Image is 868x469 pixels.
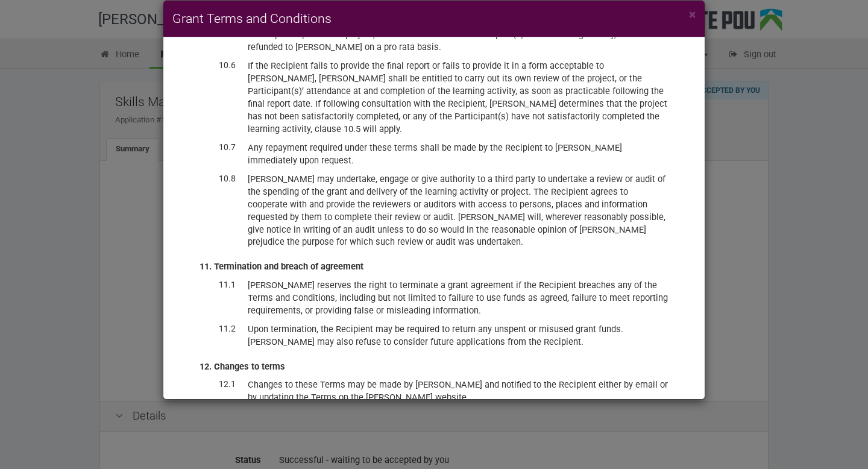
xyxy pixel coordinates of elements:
dd: Any repayment required under these terms shall be made by the Recipient to [PERSON_NAME] immediat... [248,142,668,167]
dt: 10.6 [200,60,236,72]
dd: Upon termination, the Recipient may be required to return any unspent or misused grant funds. [PE... [248,323,668,348]
span: × [689,7,696,22]
dd: [PERSON_NAME] reserves the right to terminate a grant agreement if the Recipient breaches any of ... [248,279,668,317]
dd: [PERSON_NAME] may undertake, engage or give authority to a third party to undertake a review or a... [248,173,668,249]
dt: 11.1 [200,279,236,291]
dt: 11.2 [200,323,236,335]
button: Close [689,8,696,21]
h4: Grant Terms and Conditions [172,10,696,28]
dt: 10.7 [200,142,236,154]
div: 12. Changes to terms [200,360,668,373]
dt: 12.1 [200,379,236,391]
div: 11. Termination and breach of agreement [200,260,668,273]
dt: 10.8 [200,173,236,185]
dd: If the Recipient fails to provide the final report or fails to provide it in a form acceptable to... [248,60,668,136]
dd: Changes to these Terms may be made by [PERSON_NAME] and notified to the Recipient either by email... [248,379,668,404]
